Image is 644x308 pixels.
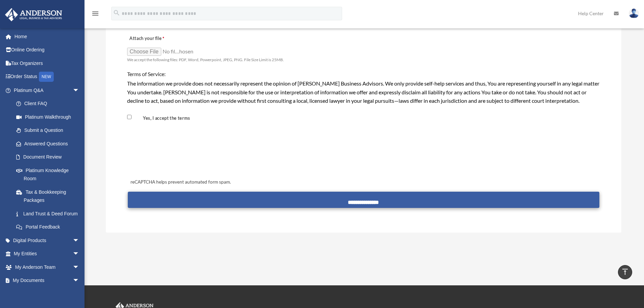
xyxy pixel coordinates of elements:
a: Tax & Bookkeeping Packages [9,185,90,207]
i: vertical_align_top [621,268,629,276]
img: Anderson Advisors Platinum Portal [3,8,64,21]
span: We accept the following files: PDF, Word, Powerpoint, JPEG, PNG. File Size Limit is 25MB. [127,57,284,62]
div: The information we provide does not necessarily represent the opinion of [PERSON_NAME] Business A... [127,79,600,105]
a: vertical_align_top [618,265,632,279]
a: Platinum Q&Aarrow_drop_down [5,84,90,97]
span: arrow_drop_down [73,274,86,288]
a: Platinum Knowledge Room [9,164,90,185]
a: Online Ordering [5,43,90,57]
label: Attach your file [127,34,195,43]
span: arrow_drop_down [73,260,86,274]
span: arrow_drop_down [73,247,86,261]
a: Digital Productsarrow_drop_down [5,234,90,247]
a: Land Trust & Deed Forum [9,207,90,220]
iframe: reCAPTCHA [128,138,231,165]
a: menu [91,12,99,18]
a: Document Review [9,150,86,164]
a: Platinum Walkthrough [9,110,90,124]
div: reCAPTCHA helps prevent automated form spam. [128,178,599,186]
label: Yes, I accept the terms [133,115,193,121]
a: My Anderson Teamarrow_drop_down [5,260,90,274]
span: arrow_drop_down [73,84,86,97]
a: Answered Questions [9,137,90,150]
i: menu [91,9,99,18]
img: User Pic [629,8,639,18]
h4: Terms of Service: [127,70,600,78]
a: Portal Feedback [9,220,90,234]
a: Tax Organizers [5,56,90,70]
a: Order StatusNEW [5,70,90,84]
div: NEW [39,72,54,82]
a: My Entitiesarrow_drop_down [5,247,90,261]
span: arrow_drop_down [73,234,86,247]
a: Client FAQ [9,97,90,111]
i: search [113,9,120,17]
a: Submit a Question [9,124,90,137]
a: My Documentsarrow_drop_down [5,274,90,287]
a: Home [5,30,90,43]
